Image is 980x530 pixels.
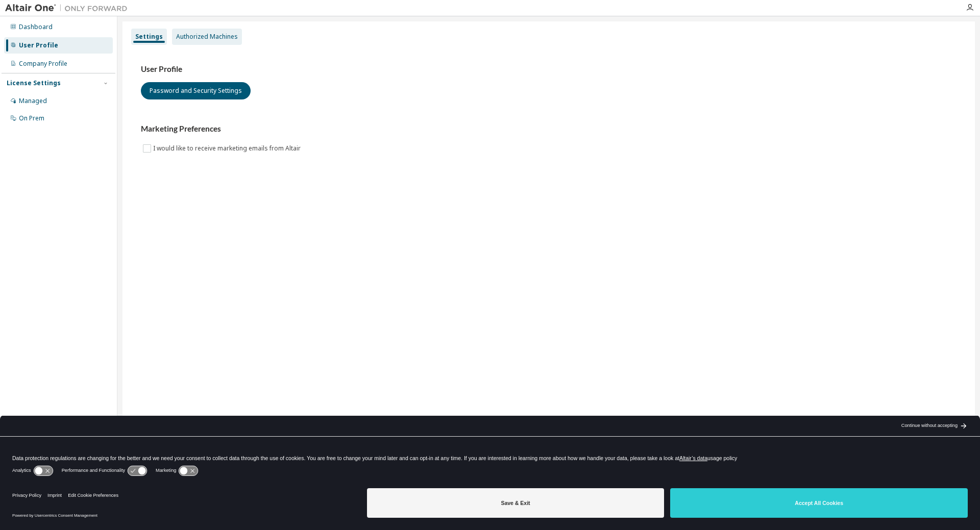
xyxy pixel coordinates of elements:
[19,60,67,68] div: Company Profile
[135,33,163,41] div: Settings
[19,41,58,49] div: User Profile
[141,82,251,99] button: Password and Security Settings
[7,79,61,87] div: License Settings
[19,97,47,105] div: Managed
[19,114,44,122] div: On Prem
[153,142,303,155] label: I would like to receive marketing emails from Altair
[141,124,957,134] h3: Marketing Preferences
[19,23,53,31] div: Dashboard
[176,33,238,41] div: Authorized Machines
[141,64,957,74] h3: User Profile
[5,3,133,13] img: Altair One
